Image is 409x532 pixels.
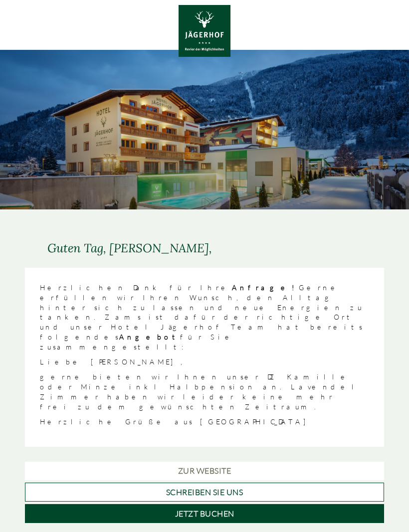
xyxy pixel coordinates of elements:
[232,283,299,292] strong: Anfrage!
[25,462,384,480] a: Zur Website
[47,242,212,255] h1: Guten Tag, [PERSON_NAME],
[25,504,384,523] a: Jetzt buchen
[40,357,369,367] p: Liebe [PERSON_NAME],
[25,483,384,502] a: Schreiben Sie uns
[40,372,369,412] p: gerne bieten wir Ihnen unser DZ Kamille oder Minze inkl Halbpension an. Lavendel Zimmer haben wir...
[119,333,180,341] strong: Angebot
[40,283,369,353] p: Herzlichen Dank für Ihre Gerne erfüllen wir Ihren Wunsch, den Alltag hinter sich zu lassen und ne...
[40,417,369,427] p: Herzliche Grüße aus [GEOGRAPHIC_DATA]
